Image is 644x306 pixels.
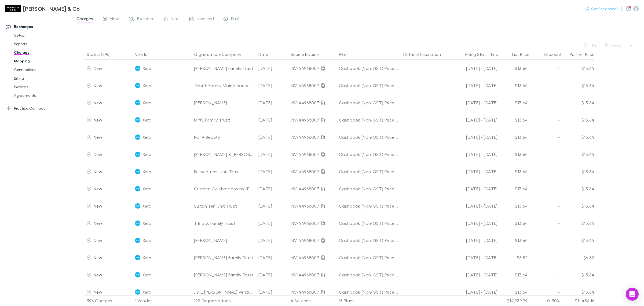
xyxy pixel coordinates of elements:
[9,83,76,91] a: Invoices
[94,66,103,71] span: New
[94,272,103,277] span: New
[94,289,103,294] span: New
[5,5,21,12] img: Shaddock & Co's Logo
[110,16,119,23] span: New
[452,215,498,232] div: [DATE] - [DATE]
[530,94,562,111] div: -
[194,77,254,94] div: JSmith Family Maintenance Trust
[530,249,562,266] div: -
[581,42,601,48] button: Filter
[256,94,288,111] div: [DATE]
[291,249,335,266] div: INV-44968007
[85,295,133,306] div: 396 Charges
[291,163,335,180] div: INV-44968007
[135,238,140,243] img: Xero's Logo
[530,283,562,301] div: -
[530,232,562,249] div: -
[562,94,594,111] div: $13.64
[452,60,498,77] div: [DATE] - [DATE]
[94,169,103,174] span: New
[498,60,530,77] div: $13.64
[94,100,103,105] span: New
[562,163,594,180] div: $13.64
[197,16,214,23] span: Invoiced
[256,249,288,266] div: [DATE]
[339,215,399,232] div: Cashbook (Non-GST) Price Plan
[142,232,151,249] span: Xero
[135,220,140,226] img: Xero's Logo
[403,49,447,60] button: Details/Description
[291,111,335,129] div: INV-44968007
[137,16,155,23] span: Excluded
[465,49,487,60] button: Billing Start
[452,249,498,266] div: [DATE] - [DATE]
[339,180,399,197] div: Cashbook (Non-GST) Price Plan
[2,2,83,15] a: [PERSON_NAME] & Co
[498,180,530,197] div: $13.64
[498,77,530,94] div: $13.64
[530,295,562,306] div: 0-30%
[142,111,151,129] span: Xero
[491,49,498,60] button: End
[562,215,594,232] div: $13.64
[142,77,151,94] span: Xero
[133,295,181,306] div: 1 Vendor
[171,16,180,23] span: Next
[256,215,288,232] div: [DATE]
[256,60,288,77] div: [DATE]
[562,77,594,94] div: $13.64
[142,249,151,266] span: Xero
[194,249,254,266] div: [PERSON_NAME] Family Trust
[562,111,594,129] div: $13.64
[9,65,76,74] a: Connections
[498,94,530,111] div: $13.64
[498,129,530,146] div: $13.64
[339,49,354,60] button: Plan
[530,180,562,197] div: -
[530,111,562,129] div: -
[530,163,562,180] div: -
[498,163,530,180] div: $13.64
[498,295,530,306] div: $14,939.99
[194,232,254,249] div: [PERSON_NAME]
[194,197,254,215] div: Sultan Ten Unit Trust
[23,5,80,12] h3: [PERSON_NAME] & Co
[135,100,140,105] img: Xero's Logo
[142,129,151,146] span: Xero
[452,94,498,111] div: [DATE] - [DATE]
[530,129,562,146] div: -
[530,215,562,232] div: -
[291,49,325,60] button: Source Invoice
[339,94,399,111] div: Cashbook (Non-GST) Price Plan
[291,94,335,111] div: INV-44968007
[194,283,254,301] div: J & E [PERSON_NAME] Ventures Pty Ltd
[194,215,254,232] div: T Block Family Trust
[258,49,275,60] button: Date
[291,77,335,94] div: INV-44968007
[194,49,248,60] button: Organisation/Company
[339,111,399,129] div: Cashbook (Non-GST) Price Plan
[135,49,155,60] button: Vendor
[9,40,76,48] a: Imports
[142,197,151,215] span: Xero
[562,146,594,163] div: $13.64
[94,83,103,88] span: New
[602,42,627,48] button: Search
[94,203,103,208] span: New
[94,152,103,157] span: New
[291,180,335,197] div: INV-44968007
[256,163,288,180] div: [DATE]
[339,197,399,215] div: Cashbook (Non-GST) Price Plan
[9,57,76,65] a: Mapping
[94,238,103,243] span: New
[570,49,601,60] button: Partner Price
[339,146,399,163] div: Cashbook (Non-GST) Price Plan
[452,180,498,197] div: [DATE] - [DATE]
[339,266,399,283] div: Cashbook (Non-GST) Price Plan
[498,232,530,249] div: $13.64
[194,163,254,180] div: Resventures Unit Trust
[194,94,254,111] div: [PERSON_NAME]
[530,60,562,77] div: -
[135,152,140,157] img: Xero's Logo
[142,163,151,180] span: Xero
